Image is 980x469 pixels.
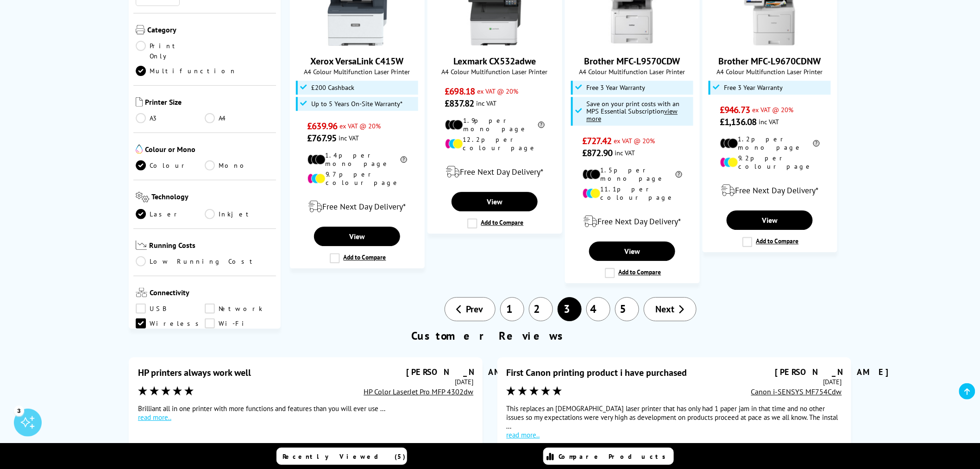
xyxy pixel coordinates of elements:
[145,145,274,156] span: Colour or Mono
[314,227,400,246] a: View
[559,452,671,461] span: Compare Products
[720,135,820,152] li: 1.2p per mono page
[823,377,842,386] time: [DATE]
[507,431,842,439] a: read more..
[476,99,496,108] span: inc VAT
[724,84,783,91] span: Free 3 Year Warranty
[138,413,473,422] a: read more..
[570,67,695,76] span: A4 Colour Multifunction Laser Printer
[584,55,680,67] a: Brother MFC-L9570CDW
[136,288,147,297] img: Connectivity
[583,135,612,147] span: £727.42
[136,160,205,171] a: Colour
[586,107,678,123] u: view more
[205,318,274,329] a: Wi-Fi Direct
[311,55,404,67] a: Xerox VersaLink C415W
[708,67,832,76] span: A4 Colour Multifunction Laser Printer
[295,67,420,76] span: A4 Colour Multifunction Laser Printer
[283,452,406,461] span: Recently Viewed (5)
[583,147,613,159] span: £872.90
[570,209,695,234] div: modal_delivery
[364,387,473,396] a: HP Color LaserJet Pro MFP 4302dw
[589,241,675,261] a: View
[507,404,842,439] div: This replaces an [DEMOGRAPHIC_DATA] laser printer that has only had 1 paper jam in that time and ...
[136,145,143,154] img: Colour or Mono
[452,192,538,211] a: View
[138,367,251,379] div: HP printers always work well
[529,297,553,321] a: 2
[644,297,697,321] a: Next
[138,404,473,422] div: Brilliant all in one printer with more functions and features than you will ever use ...
[205,113,274,123] a: A4
[124,329,856,343] h2: Customer Reviews
[308,120,338,132] span: £639.96
[583,185,682,202] li: 11.1p per colour page
[136,97,143,107] img: Printer Size
[276,448,407,465] a: Recently Viewed (5)
[339,133,359,142] span: inc VAT
[453,55,536,67] a: Lexmark CX532adwe
[597,38,667,48] a: Brother MFC-L9570CDW
[205,304,274,314] a: Network
[311,100,402,108] span: Up to 5 Years On-Site Warranty*
[735,38,804,48] a: Brother MFC-L9670CDNW
[708,177,832,203] div: modal_delivery
[455,377,473,386] time: [DATE]
[322,38,392,48] a: Xerox VersaLink C415W
[136,192,149,203] img: Technology
[605,268,661,278] label: Add to Compare
[136,304,205,314] a: USB
[433,159,557,185] div: modal_delivery
[147,25,274,36] span: Category
[445,85,475,97] span: £698.18
[330,253,386,263] label: Add to Compare
[136,41,205,61] a: Print Only
[507,367,687,379] div: First Canon printing product i have purchased
[752,105,793,114] span: ex VAT @ 20%
[14,406,24,416] div: 3
[308,170,407,187] li: 9.7p per colour page
[586,84,645,91] span: Free 3 Year Warranty
[308,151,407,168] li: 1.4p per mono page
[136,66,237,76] a: Multifunction
[149,241,274,252] span: Running Costs
[433,67,557,76] span: A4 Colour Multifunction Laser Printer
[150,288,274,299] span: Connectivity
[586,297,610,321] a: 4
[586,99,679,123] span: Save on your print costs with an MPS Essential Subscription
[720,104,750,116] span: £946.73
[543,448,674,465] a: Compare Products
[656,303,675,315] span: Next
[136,113,205,123] a: A3
[614,136,655,145] span: ex VAT @ 20%
[407,367,474,377] div: [PERSON_NAME]
[136,256,274,266] a: Low Running Cost
[151,192,274,204] span: Technology
[136,318,205,329] a: Wireless
[445,116,545,133] li: 1.9p per mono page
[500,297,524,321] a: 1
[615,297,639,321] a: 5
[339,121,381,130] span: ex VAT @ 20%
[720,154,820,171] li: 9.2p per colour page
[466,303,484,315] span: Prev
[205,209,274,219] a: Inkjet
[295,194,420,220] div: modal_delivery
[311,84,354,91] span: £200 Cashback
[145,97,274,108] span: Printer Size
[727,210,813,230] a: View
[719,55,821,67] a: Brother MFC-L9670CDNW
[477,87,518,95] span: ex VAT @ 20%
[308,132,337,144] span: £767.95
[583,166,682,183] li: 1.5p per mono page
[467,218,524,228] label: Add to Compare
[445,97,474,109] span: £837.82
[136,209,205,219] a: Laser
[136,241,147,250] img: Running Costs
[775,367,842,377] div: [PERSON_NAME]
[759,117,779,126] span: inc VAT
[205,160,274,171] a: Mono
[445,135,545,152] li: 12.2p per colour page
[742,237,799,247] label: Add to Compare
[720,116,757,128] span: £1,136.08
